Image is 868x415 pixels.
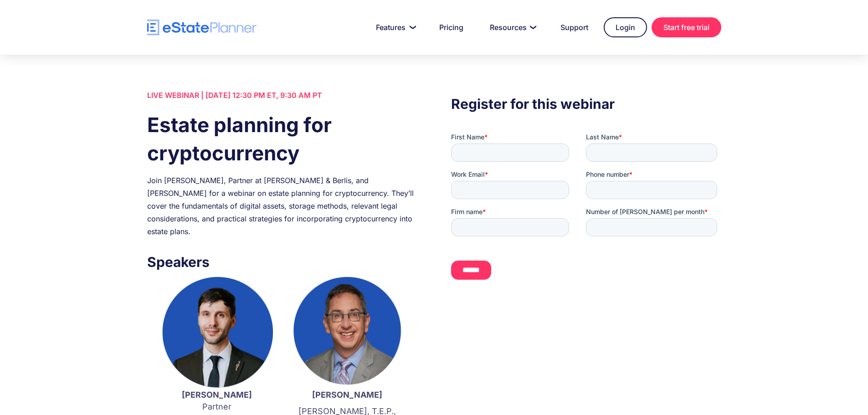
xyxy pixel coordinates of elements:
[147,174,417,238] div: Join [PERSON_NAME], Partner at [PERSON_NAME] & Berlis, and [PERSON_NAME] for a webinar on estate ...
[147,111,417,167] h1: Estate planning for cryptocurrency
[479,18,545,36] a: Resources
[451,93,721,114] h3: Register for this webinar
[451,133,721,287] iframe: Form 0
[365,18,424,36] a: Features
[312,390,382,400] strong: [PERSON_NAME]
[604,17,647,37] a: Login
[161,389,273,413] p: Partner
[147,20,257,36] a: home
[147,89,417,102] div: LIVE WEBINAR | [DATE] 12:30 PM ET, 9:30 AM PT
[147,251,417,272] h3: Speakers
[652,17,721,37] a: Start free trial
[428,18,474,36] a: Pricing
[550,18,599,36] a: Support
[182,390,252,400] strong: [PERSON_NAME]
